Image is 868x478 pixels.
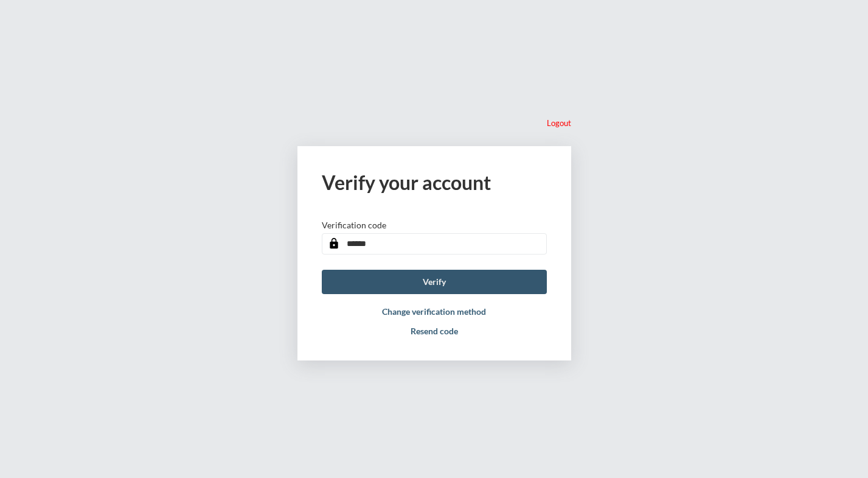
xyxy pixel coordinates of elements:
[322,170,547,194] h2: Verify your account
[547,118,571,128] p: Logout
[322,220,386,230] p: Verification code
[411,326,458,336] button: Resend code
[382,306,486,317] button: Change verification method
[322,270,547,294] button: Verify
